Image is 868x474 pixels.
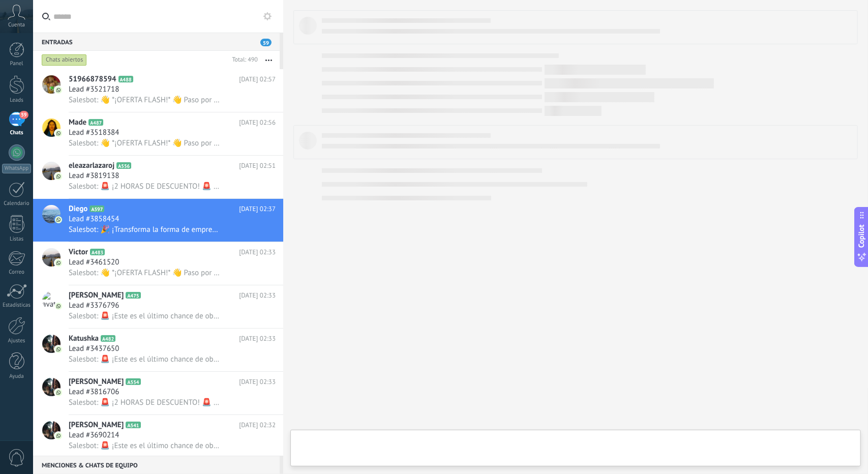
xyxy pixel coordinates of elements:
[2,164,31,173] div: WhatsApp
[2,269,32,276] div: Correo
[2,97,32,104] div: Leads
[260,39,272,46] span: 59
[69,441,220,451] span: Salesbot: 🚨 ¡Este es el último chance de obtenerlo a un precio especial! 🚨 🌟 *NUESTRO CURSO DE CH...
[239,161,276,171] span: [DATE] 02:51
[55,389,62,396] img: icon
[69,117,86,128] span: Made
[33,242,283,285] a: avatariconVictorA483[DATE] 02:33Lead #3461520Salesbot: 👋 *¡OFERTA FLASH!* 👋 Paso por aquí para re...
[88,119,103,126] span: A487
[33,69,283,112] a: avataricon51966878594A488[DATE] 02:57Lead #3521718Salesbot: 👋 *¡OFERTA FLASH!* 👋 Paso por aquí pa...
[118,76,133,82] span: A488
[69,74,116,84] span: 51966878594
[239,247,276,257] span: [DATE] 02:33
[239,420,276,430] span: [DATE] 02:32
[69,387,119,397] span: Lead #3816706
[2,130,32,136] div: Chats
[69,225,220,234] span: Salesbot: 🎉 ¡Transforma la forma de emprender con mi *CURSO DE CHUPETES Y HELADOS DE CREMA*! 🎉 💥 ...
[69,290,124,301] span: [PERSON_NAME]
[126,378,140,385] span: A554
[69,377,124,387] span: [PERSON_NAME]
[2,200,32,207] div: Calendario
[126,422,140,428] span: A541
[69,247,88,257] span: Victor
[69,430,119,440] span: Lead #3690214
[55,432,62,439] img: icon
[69,334,99,344] span: Katushka
[33,33,280,51] div: Entradas
[89,205,104,212] span: A597
[69,138,220,148] span: Salesbot: 👋 *¡OFERTA FLASH!* 👋 Paso por aquí para recordarte que la oferta FLASH en mi *CURSO DE ...
[55,303,62,310] img: icon
[126,292,140,299] span: A475
[33,112,283,155] a: avatariconMadeA487[DATE] 02:56Lead #3518384Salesbot: 👋 *¡OFERTA FLASH!* 👋 Paso por aquí para reco...
[69,128,119,138] span: Lead #3518384
[69,95,220,105] span: Salesbot: 👋 *¡OFERTA FLASH!* 👋 Paso por aquí para recordarte que la oferta FLASH en mi *CURSO DE ...
[69,301,119,311] span: Lead #3376796
[69,268,220,278] span: Salesbot: 👋 *¡OFERTA FLASH!* 👋 Paso por aquí para recordarte que la oferta FLASH en mi *CURSO DE ...
[69,161,114,171] span: eleazarlazaroj
[239,117,276,128] span: [DATE] 02:56
[90,249,105,255] span: A483
[69,311,220,321] span: Salesbot: 🚨 ¡Este es el último chance de obtenerlo a un precio especial! 🚨 🌟 *NUESTRO CURSO DE CH...
[33,285,283,328] a: avataricon[PERSON_NAME]A475[DATE] 02:33Lead #3376796Salesbot: 🚨 ¡Este es el último chance de obte...
[69,214,119,224] span: Lead #3858454
[42,54,87,66] div: Chats abiertos
[69,344,119,354] span: Lead #3437650
[69,171,119,181] span: Lead #3819138
[239,204,276,214] span: [DATE] 02:37
[2,236,32,243] div: Listas
[69,354,220,364] span: Salesbot: 🚨 ¡Este es el último chance de obtenerlo a un precio especial! 🚨 🌟 *NUESTRO CURSO DE CH...
[33,415,283,458] a: avataricon[PERSON_NAME]A541[DATE] 02:32Lead #3690214Salesbot: 🚨 ¡Este es el último chance de obte...
[239,377,276,387] span: [DATE] 02:33
[33,372,283,414] a: avataricon[PERSON_NAME]A554[DATE] 02:33Lead #3816706Salesbot: 🚨 ¡2 HORAS DE DESCUENTO! 🚨 ✅ *CURSO...
[69,420,124,430] span: [PERSON_NAME]
[19,111,28,119] span: 59
[2,302,32,309] div: Estadísticas
[857,225,867,248] span: Copilot
[239,334,276,344] span: [DATE] 02:33
[2,61,32,67] div: Panel
[8,22,25,28] span: Cuenta
[33,199,283,242] a: avatariconDiegoA597[DATE] 02:37Lead #3858454Salesbot: 🎉 ¡Transforma la forma de emprender con mi ...
[55,173,62,180] img: icon
[69,398,220,407] span: Salesbot: 🚨 ¡2 HORAS DE DESCUENTO! 🚨 ✅ *CURSO DE CHUPETES Y HELADOS DE CREMA* + bonos de regalo p...
[2,338,32,344] div: Ajustes
[55,259,62,266] img: icon
[239,74,276,84] span: [DATE] 02:57
[33,329,283,371] a: avatariconKatushkaA482[DATE] 02:33Lead #3437650Salesbot: 🚨 ¡Este es el último chance de obtenerlo...
[55,130,62,137] img: icon
[69,182,220,191] span: Salesbot: 🚨 ¡2 HORAS DE DESCUENTO! 🚨 ✅ *CURSO DE CHUPETES Y HELADOS DE CREMA* + bonos de regalo p...
[55,216,62,223] img: icon
[33,456,280,474] div: Menciones & Chats de equipo
[69,204,87,214] span: Diego
[101,335,115,342] span: A482
[2,373,32,380] div: Ayuda
[69,84,119,95] span: Lead #3521718
[69,257,119,268] span: Lead #3461520
[228,55,258,65] div: Total: 490
[33,156,283,198] a: avatariconeleazarlazarojA556[DATE] 02:51Lead #3819138Salesbot: 🚨 ¡2 HORAS DE DESCUENTO! 🚨 ✅ *CURS...
[239,290,276,301] span: [DATE] 02:33
[55,86,62,94] img: icon
[116,162,131,169] span: A556
[258,51,280,69] button: Más
[55,346,62,353] img: icon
